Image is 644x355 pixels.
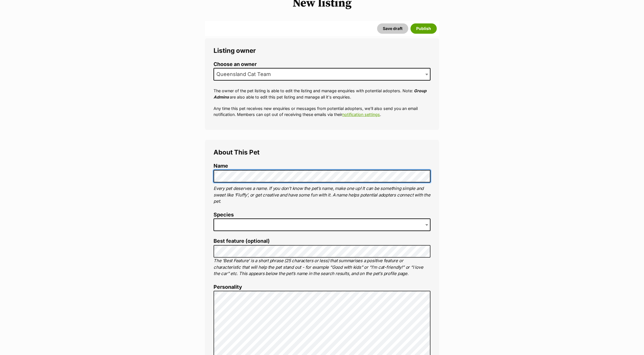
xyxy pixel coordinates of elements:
button: Save draft [377,23,408,34]
a: notification settings [342,112,380,117]
p: Every pet deserves a name. If you don’t know the pet’s name, make one up! It can be something sim... [214,185,430,205]
p: Any time this pet receives new enquiries or messages from potential adopters, we'll also send you... [214,105,430,118]
label: Best feature (optional) [214,238,430,244]
label: Personality [214,284,430,290]
label: Choose an owner [214,61,430,67]
label: Species [214,212,430,218]
p: The ‘Best Feature’ is a short phrase (25 characters or less) that summarises a positive feature o... [214,258,430,277]
span: Listing owner [214,47,256,54]
button: Publish [410,23,437,34]
span: Queensland Cat Team [214,68,430,81]
em: Group Admins [214,88,426,99]
p: The owner of the pet listing is able to edit the listing and manage enquiries with potential adop... [214,88,430,100]
span: About This Pet [214,148,259,156]
label: Name [214,163,430,169]
span: Queensland Cat Team [214,70,277,78]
